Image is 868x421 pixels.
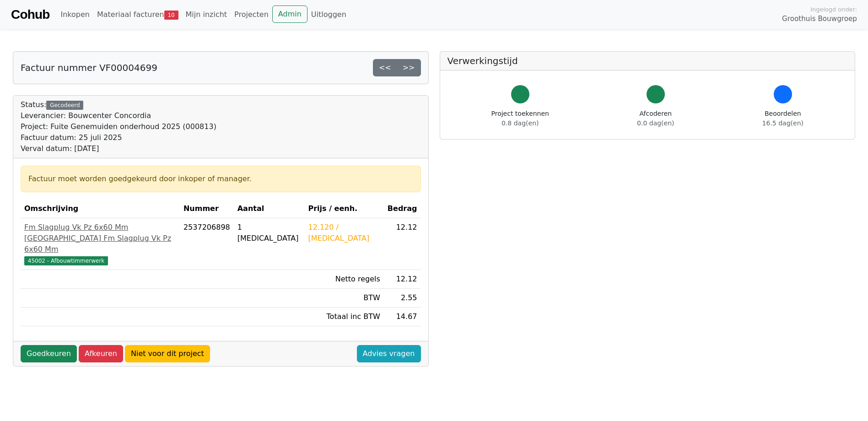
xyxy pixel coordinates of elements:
[501,119,539,127] span: 0.8 dag(en)
[93,5,182,24] a: Materiaal facturen10
[24,256,108,265] span: 45002 - Afbouwtimmerwerk
[762,119,803,127] span: 16.5 dag(en)
[21,200,180,218] th: Omschrijving
[637,119,674,127] span: 0.0 dag(en)
[397,59,421,76] a: >>
[180,218,234,270] td: 2537206898
[357,345,421,362] a: Advies vragen
[304,200,383,218] th: Prijs / eenh.
[21,143,216,154] div: Verval datum: [DATE]
[21,62,157,73] h5: Factuur nummer VF00004699
[21,110,216,121] div: Leverancier: Bouwcenter Concordia
[21,345,77,362] a: Goedkeuren
[57,5,93,24] a: Inkopen
[231,5,272,24] a: Projecten
[307,5,350,24] a: Uitloggen
[384,200,421,218] th: Bedrag
[21,121,216,132] div: Project: Fuite Genemuiden onderhoud 2025 (000813)
[237,222,301,244] div: 1 [MEDICAL_DATA]
[21,132,216,143] div: Factuur datum: 25 juli 2025
[304,270,383,289] td: Netto regels
[308,222,380,244] div: 12.120 / [MEDICAL_DATA]
[447,55,848,66] h5: Verwerkingstijd
[810,5,857,14] span: Ingelogd onder:
[24,222,176,255] div: Fm Slagplug Vk Pz 6x60 Mm [GEOGRAPHIC_DATA] Fm Slagplug Vk Pz 6x60 Mm
[491,109,549,128] div: Project toekennen
[79,345,123,362] a: Afkeuren
[11,4,49,26] a: Cohub
[762,109,803,128] div: Beoordelen
[782,14,857,24] span: Groothuis Bouwgroep
[304,308,383,326] td: Totaal inc BTW
[384,270,421,289] td: 12.12
[304,289,383,308] td: BTW
[24,222,176,266] a: Fm Slagplug Vk Pz 6x60 Mm [GEOGRAPHIC_DATA] Fm Slagplug Vk Pz 6x60 Mm45002 - Afbouwtimmerwerk
[46,101,83,110] div: Gecodeerd
[28,173,413,184] div: Factuur moet worden goedgekeurd door inkoper of manager.
[384,308,421,326] td: 14.67
[125,345,210,362] a: Niet voor dit project
[182,5,231,24] a: Mijn inzicht
[164,11,178,20] span: 10
[180,200,234,218] th: Nummer
[384,289,421,308] td: 2.55
[234,200,305,218] th: Aantal
[21,99,216,154] div: Status:
[272,5,307,23] a: Admin
[637,109,674,128] div: Afcoderen
[373,59,397,76] a: <<
[384,218,421,270] td: 12.12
